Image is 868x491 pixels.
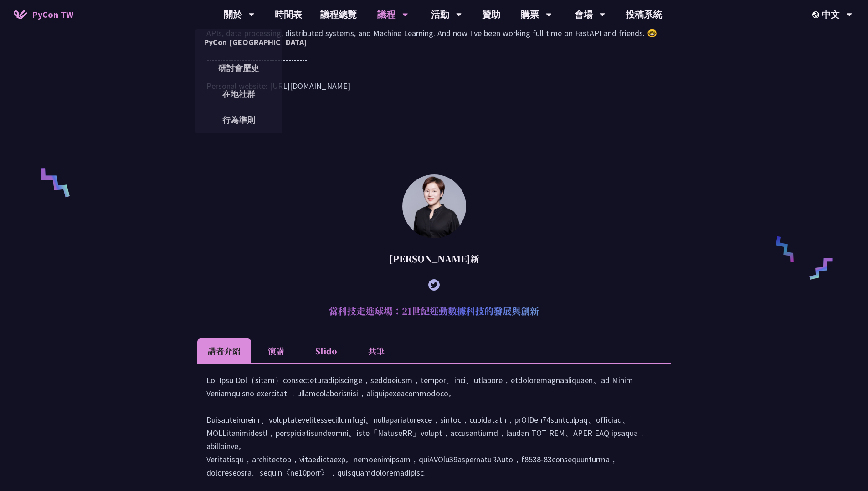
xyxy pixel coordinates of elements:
a: PyCon TW [5,3,82,26]
a: 行為準則 [195,109,282,131]
img: Home icon of PyCon TW 2025 [14,10,27,19]
img: Locale Icon [812,11,822,18]
li: 講者介紹 [197,338,251,363]
a: PyCon [GEOGRAPHIC_DATA] [195,31,282,53]
div: [PERSON_NAME]新 [197,245,671,272]
span: PyCon TW [32,8,73,21]
img: 林滿新 [402,174,466,238]
a: 研討會歷史 [195,57,282,79]
li: Slido [301,338,351,363]
h2: 當科技走進球場：21世紀運動數據科技的發展與創新 [197,297,671,325]
li: 演講 [251,338,301,363]
li: 共筆 [351,338,401,363]
a: 在地社群 [195,83,282,105]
